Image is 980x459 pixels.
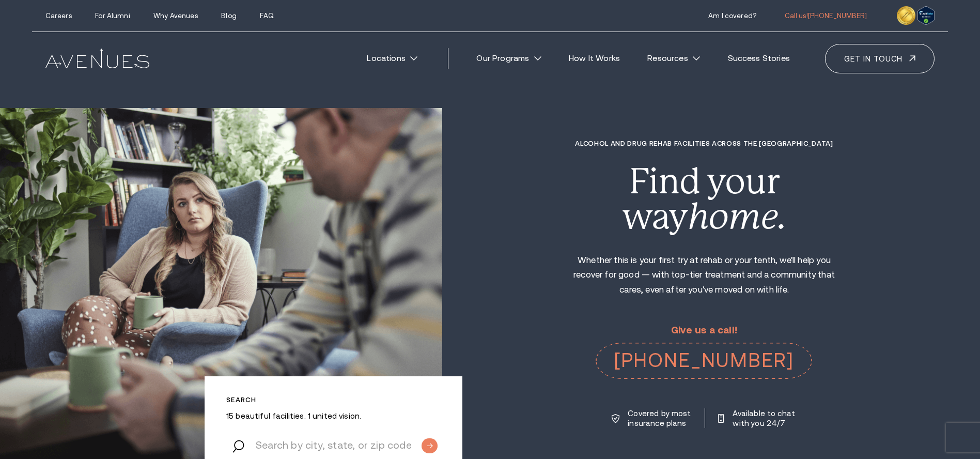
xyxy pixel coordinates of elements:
[466,47,552,70] a: Our Programs
[733,408,797,428] p: Available to chat with you 24/7
[153,12,197,20] a: Why Avenues
[917,9,935,19] a: Verify LegitScript Approval for www.avenuesrecovery.com
[628,408,692,428] p: Covered by most insurance plans
[596,343,812,379] a: [PHONE_NUMBER]
[785,12,867,20] a: Call us![PHONE_NUMBER]
[226,411,441,421] p: 15 beautiful facilities. 1 united vision.
[221,12,237,20] a: Blog
[95,12,130,20] a: For Alumni
[708,12,756,20] a: Am I covered?
[637,47,711,70] a: Resources
[825,44,935,73] a: Get in touch
[563,140,845,147] h1: Alcohol and Drug Rehab Facilities across the [GEOGRAPHIC_DATA]
[718,408,797,428] a: Available to chat with you 24/7
[356,47,428,70] a: Locations
[260,12,273,20] a: FAQ
[612,408,692,428] a: Covered by most insurance plans
[808,12,867,20] span: [PHONE_NUMBER]
[717,47,800,70] a: Success Stories
[563,164,845,235] div: Find your way
[917,6,935,25] img: Verify Approval for www.avenuesrecovery.com
[563,253,845,298] p: Whether this is your first try at rehab or your tenth, we'll help you recover for good — with top...
[688,196,786,237] i: home.
[422,438,438,453] input: Submit
[558,47,631,70] a: How It Works
[596,325,812,336] p: Give us a call!
[45,12,72,20] a: Careers
[226,396,441,404] p: Search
